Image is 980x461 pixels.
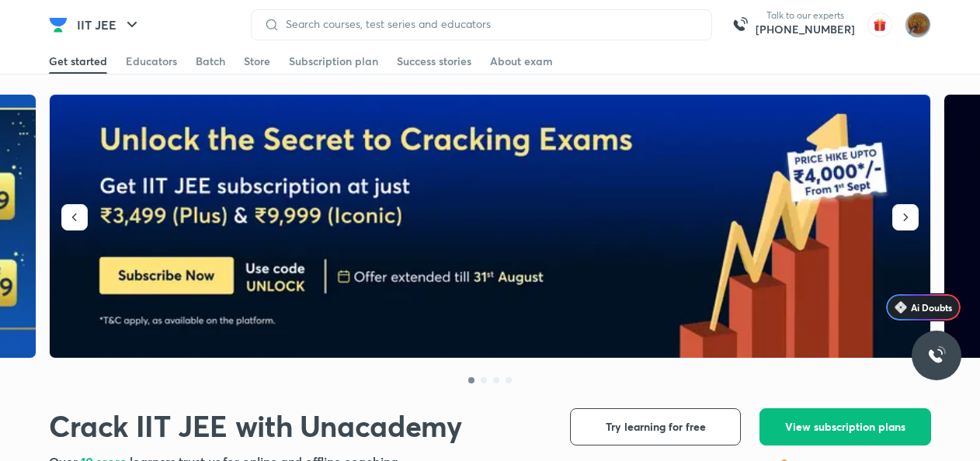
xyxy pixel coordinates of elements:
a: Educators [126,49,177,74]
a: Success stories [397,49,471,74]
span: Ai Doubts [911,301,952,314]
div: Store [244,54,270,69]
a: Get started [49,49,107,74]
a: Ai Doubts [885,293,961,321]
div: Educators [126,54,177,69]
img: avatar [867,12,892,37]
div: About exam [490,54,553,69]
div: Success stories [397,54,471,69]
img: Vartika tiwary uttarpradesh [905,12,931,38]
button: View subscription plans [759,408,931,445]
a: [PHONE_NUMBER] [756,22,855,37]
div: Subscription plan [289,54,378,69]
img: ttu [927,346,946,365]
img: Company Logo [49,16,68,34]
span: Try learning for free [606,419,706,435]
img: call-us [725,9,756,40]
span: View subscription plans [785,419,905,435]
div: Get started [49,54,107,69]
a: Store [244,49,270,74]
a: Subscription plan [289,49,378,74]
div: Batch [196,54,225,69]
img: Icon [895,301,907,314]
a: Batch [196,49,225,74]
p: Talk to our experts [756,9,855,22]
h1: Crack IIT JEE with Unacademy [49,408,461,443]
input: Search courses, test series and educators [280,18,699,30]
button: IIT JEE [68,9,151,40]
button: Try learning for free [570,408,741,445]
a: About exam [490,49,553,74]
